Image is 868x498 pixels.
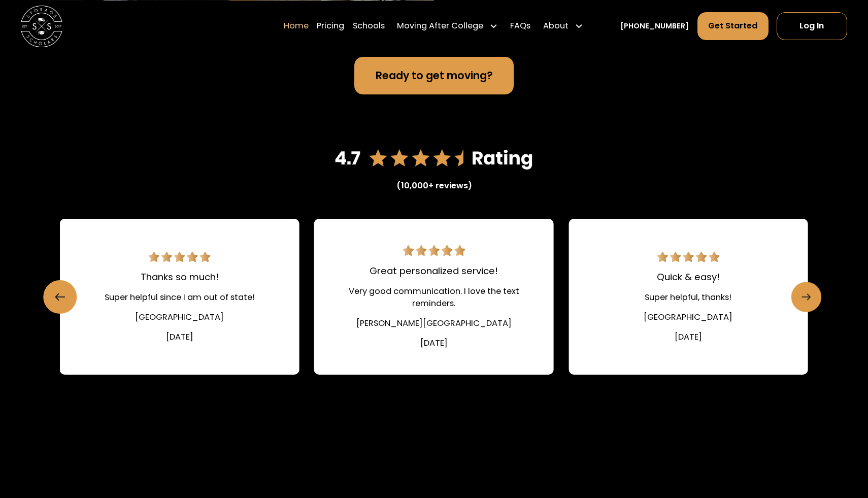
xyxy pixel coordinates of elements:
[335,144,533,172] img: 4.7 star rating on Google reviews.
[644,311,732,324] div: [GEOGRAPHIC_DATA]
[657,252,720,262] img: 5 star review.
[791,282,821,312] a: Next slide
[141,270,219,284] div: Thanks so much!
[314,219,554,375] div: 14 / 22
[376,68,493,84] div: Ready to get moving?
[620,20,689,31] a: [PHONE_NUMBER]
[166,331,193,344] div: [DATE]
[697,12,769,40] a: Get Started
[393,12,502,41] div: Moving After College
[21,5,62,47] a: home
[777,12,847,40] a: Log In
[43,280,77,314] a: Previous slide
[645,291,731,304] div: Super helpful, thanks!
[657,270,720,284] div: Quick & easy!
[105,291,255,304] div: Super helpful since I am out of state!
[569,219,808,375] a: 5 star review.Quick & easy!Super helpful, thanks![GEOGRAPHIC_DATA][DATE]
[135,311,224,324] div: [GEOGRAPHIC_DATA]
[370,264,498,278] div: Great personalized service!
[396,180,472,192] div: (10,000+ reviews)
[539,12,587,41] div: About
[354,57,514,94] a: Ready to get moving?
[148,252,211,262] img: 5 star review.
[510,12,530,41] a: FAQs
[420,337,448,350] div: [DATE]
[60,219,299,375] div: 13 / 22
[60,219,299,375] a: 5 star review.Thanks so much!Super helpful since I am out of state![GEOGRAPHIC_DATA][DATE]
[569,219,808,375] div: 15 / 22
[21,5,62,47] img: Storage Scholars main logo
[397,20,483,32] div: Moving After College
[353,12,385,41] a: Schools
[543,20,569,32] div: About
[317,12,344,41] a: Pricing
[339,285,528,310] div: Very good communication. I love the text reminders.
[675,331,702,344] div: [DATE]
[314,219,554,375] a: 5 star review.Great personalized service!Very good communication. I love the text reminders.[PERS...
[403,245,465,255] img: 5 star review.
[284,12,309,41] a: Home
[356,317,512,330] div: [PERSON_NAME][GEOGRAPHIC_DATA]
